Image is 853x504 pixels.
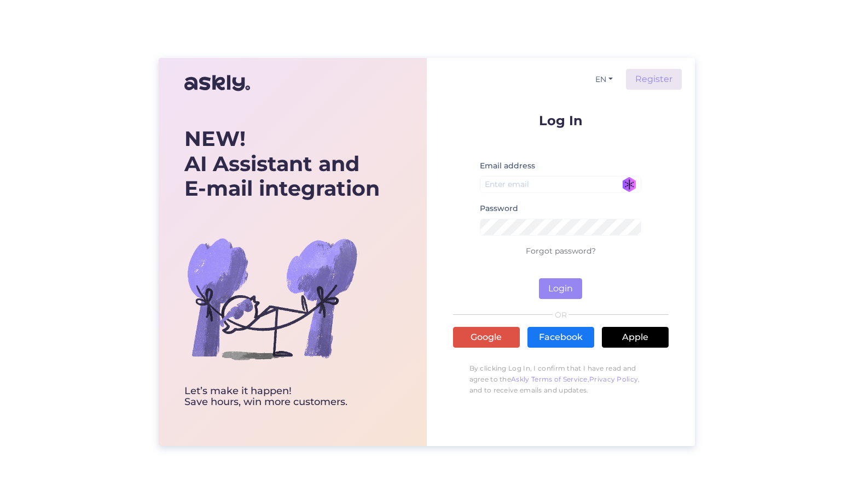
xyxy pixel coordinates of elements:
[453,358,669,401] p: By clicking Log In, I confirm that I have read and agree to the , , and to receive emails and upd...
[480,160,535,172] label: Email address
[480,203,518,214] label: Password
[526,246,596,256] a: Forgot password?
[589,375,638,383] a: Privacy Policy
[480,176,642,193] input: Enter email
[527,327,594,348] a: Facebook
[591,72,617,87] button: EN
[539,278,582,299] button: Login
[626,69,682,90] a: Register
[553,311,568,319] span: OR
[184,386,380,408] div: Let’s make it happen! Save hours, win more customers.
[453,114,669,127] p: Log In
[184,126,380,201] div: AI Assistant and E-mail integration
[184,70,250,96] img: Askly
[453,327,520,348] a: Google
[511,375,588,383] a: Askly Terms of Service
[184,211,359,386] img: bg-askly
[602,327,669,348] a: Apple
[184,126,246,151] b: NEW!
